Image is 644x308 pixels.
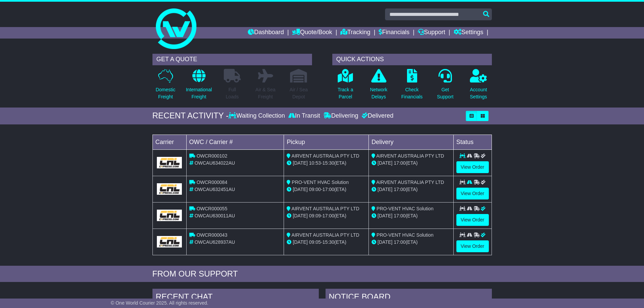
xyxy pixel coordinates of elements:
span: 17:00 [394,160,406,166]
p: Network Delays [370,86,387,100]
p: Domestic Freight [156,86,175,100]
img: GetCarrierServiceLogo [157,236,182,247]
span: © One World Courier 2025. All rights reserved. [111,300,209,306]
div: - (ETA) [287,212,366,219]
span: 17:00 [394,213,406,218]
span: 09:00 [309,187,321,192]
span: 10:53 [309,160,321,166]
a: View Order [456,240,489,252]
span: OWCR000055 [196,206,227,211]
img: GetCarrierServiceLogo [157,183,182,195]
a: Support [418,27,445,39]
div: (ETA) [372,212,451,219]
span: [DATE] [378,213,392,218]
span: OWCAU628937AU [194,239,235,245]
span: AIRVENT AUSTRALIA PTY LTD [291,206,359,211]
div: Delivered [360,112,393,120]
div: In Transit [287,112,322,120]
span: [DATE] [293,213,308,218]
p: Air / Sea Depot [290,86,308,100]
span: OWCR000102 [196,153,227,159]
div: (ETA) [372,186,451,193]
span: AIRVENT AUSTRALIA PTY LTD [376,153,444,159]
a: Financials [379,27,409,39]
td: Carrier [152,135,186,149]
div: (ETA) [372,160,451,167]
img: GetCarrierServiceLogo [157,210,182,221]
span: 17:00 [394,239,406,245]
td: Delivery [368,135,453,149]
a: View Order [456,161,489,173]
div: - (ETA) [287,160,366,167]
td: Status [453,135,492,149]
a: AccountSettings [470,69,487,104]
span: [DATE] [293,239,308,245]
span: 15:30 [323,160,334,166]
td: Pickup [284,135,369,149]
div: QUICK ACTIONS [332,54,492,65]
p: Air & Sea Freight [256,86,276,100]
a: InternationalFreight [186,69,212,104]
div: NOTICE BOARD [326,289,492,307]
a: Quote/Book [292,27,332,39]
a: View Order [456,188,489,199]
span: PRO-VENT HVAC Solution [377,206,433,211]
span: [DATE] [293,187,308,192]
a: Settings [454,27,483,39]
span: 17:00 [323,187,334,192]
span: OWCR000043 [196,232,227,238]
span: 09:09 [309,213,321,218]
span: 09:05 [309,239,321,245]
span: [DATE] [378,239,392,245]
p: International Freight [186,86,212,100]
span: [DATE] [293,160,308,166]
span: PRO-VENT HVAC Solution [292,180,349,185]
a: DomesticFreight [155,69,175,104]
a: NetworkDelays [369,69,387,104]
div: (ETA) [372,239,451,246]
a: Dashboard [248,27,284,39]
span: 17:00 [394,187,406,192]
span: [DATE] [378,187,392,192]
p: Get Support [437,86,453,100]
span: OWCAU630011AU [194,213,235,218]
a: GetSupport [436,69,454,104]
div: - (ETA) [287,186,366,193]
span: OWCAU634022AU [194,160,235,166]
div: - (ETA) [287,239,366,246]
span: OWCR000084 [196,180,227,185]
span: OWCAU632451AU [194,187,235,192]
a: Tracking [340,27,370,39]
p: Track a Parcel [338,86,353,100]
p: Account Settings [470,86,487,100]
p: Check Financials [401,86,423,100]
span: AIRVENT AUSTRALIA PTY LTD [376,180,444,185]
div: FROM OUR SUPPORT [152,269,492,279]
a: CheckFinancials [401,69,423,104]
td: OWC / Carrier # [186,135,284,149]
div: RECENT ACTIVITY - [152,111,229,121]
span: AIRVENT AUSTRALIA PTY LTD [291,232,359,238]
div: GET A QUOTE [152,54,312,65]
span: AIRVENT AUSTRALIA PTY LTD [291,153,359,159]
a: View Order [456,214,489,226]
img: GetCarrierServiceLogo [157,157,182,168]
span: 15:30 [323,239,334,245]
a: Track aParcel [337,69,354,104]
div: RECENT CHAT [152,289,319,307]
span: PRO-VENT HVAC Solution [377,232,433,238]
div: Waiting Collection [229,112,286,120]
span: [DATE] [378,160,392,166]
p: Full Loads [224,86,241,100]
span: 17:00 [323,213,334,218]
div: Delivering [322,112,360,120]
